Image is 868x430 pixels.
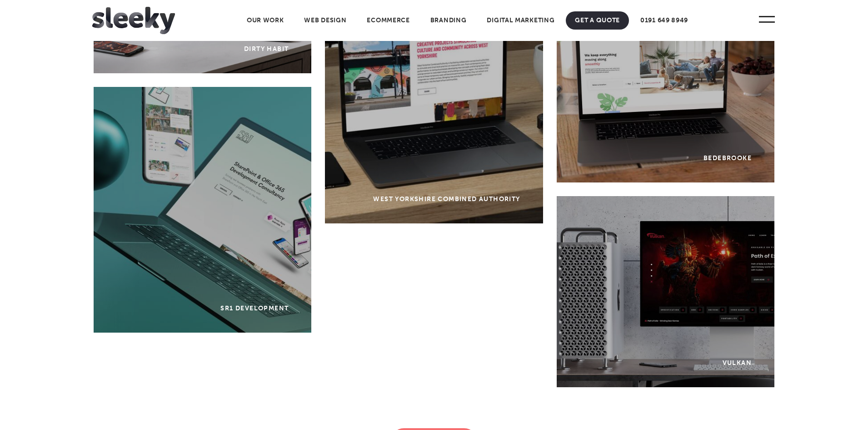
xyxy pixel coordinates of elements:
[421,11,476,30] a: Branding
[238,11,293,30] a: Our Work
[295,11,355,30] a: Web Design
[92,7,175,34] img: Sleeky Web Design Newcastle
[566,11,629,30] a: Get A Quote
[631,11,697,30] a: 0191 649 8949
[358,11,419,30] a: Ecommerce
[478,11,564,30] a: Digital Marketing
